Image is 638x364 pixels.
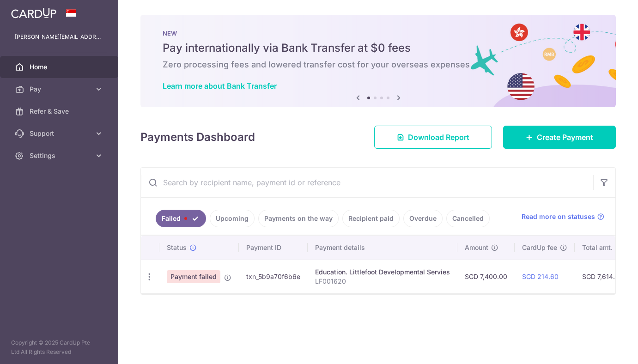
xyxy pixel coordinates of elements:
a: Cancelled [446,210,490,227]
p: NEW [163,30,594,37]
p: [PERSON_NAME][EMAIL_ADDRESS][DOMAIN_NAME] [15,32,103,42]
img: CardUp [11,7,56,18]
a: Upcoming [210,210,255,227]
span: Settings [30,151,91,160]
span: Support [30,129,91,138]
span: Download Report [408,132,469,143]
span: Create Payment [537,132,593,143]
span: Read more on statuses [522,212,595,221]
img: Bank transfer banner [140,15,616,107]
td: SGD 7,614.60 [575,260,631,293]
span: Total amt. [582,243,613,252]
a: SGD 214.60 [522,273,559,280]
input: Search by recipient name, payment id or reference [141,168,593,197]
a: Payments on the way [258,210,339,227]
h5: Pay internationally via Bank Transfer at $0 fees [163,41,594,55]
span: Amount [465,243,488,252]
a: Failed [156,210,206,227]
div: Education. Littlefoot Developmental Servies [315,267,450,277]
a: Read more on statuses [522,212,604,221]
span: Refer & Save [30,107,91,116]
span: Payment failed [167,270,220,283]
th: Payment details [308,236,457,260]
span: Home [30,62,91,72]
a: Learn more about Bank Transfer [163,81,277,91]
span: Status [167,243,187,252]
th: Payment ID [239,236,308,260]
a: Create Payment [503,126,616,149]
a: Overdue [403,210,443,227]
p: LF001620 [315,277,450,286]
a: Recipient paid [342,210,400,227]
h4: Payments Dashboard [140,129,255,146]
span: CardUp fee [522,243,557,252]
td: txn_5b9a70f6b6e [239,260,308,293]
h6: Zero processing fees and lowered transfer cost for your overseas expenses [163,59,594,70]
span: Pay [30,85,91,94]
a: Download Report [374,126,492,149]
td: SGD 7,400.00 [457,260,515,293]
